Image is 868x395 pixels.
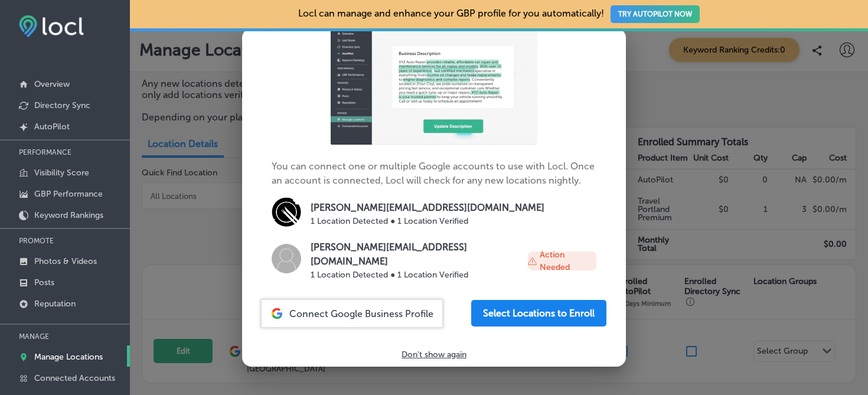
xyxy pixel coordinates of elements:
[311,269,481,281] p: 1 Location Detected ● 1 Location Verified
[34,168,89,178] p: Visibility Score
[19,15,84,37] img: fda3e92497d09a02dc62c9cd864e3231.png
[34,79,70,89] p: Overview
[311,240,481,269] p: [PERSON_NAME][EMAIL_ADDRESS][DOMAIN_NAME]
[34,122,70,132] p: AutoPilot
[311,201,544,215] p: [PERSON_NAME][EMAIL_ADDRESS][DOMAIN_NAME]
[34,189,103,199] p: GBP Performance
[272,5,596,282] p: You can connect one or multiple Google accounts to use with Locl. Once an account is connected, L...
[471,300,606,327] button: Select Locations to Enroll
[34,100,90,110] p: Directory Sync
[540,249,596,273] p: Action Needed
[34,278,54,288] p: Posts
[34,256,97,266] p: Photos & Videos
[34,373,115,383] p: Connected Accounts
[34,299,76,309] p: Reputation
[402,350,466,360] p: Don't show again
[331,5,537,145] img: ap-gif
[311,215,544,227] p: 1 Location Detected ● 1 Location Verified
[611,5,700,23] button: TRY AUTOPILOT NOW
[289,308,433,319] span: Connect Google Business Profile
[34,210,103,220] p: Keyword Rankings
[34,352,103,362] p: Manage Locations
